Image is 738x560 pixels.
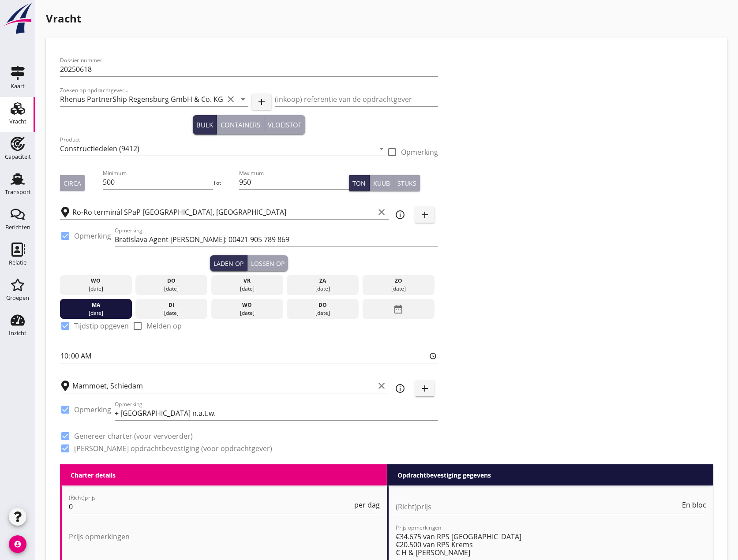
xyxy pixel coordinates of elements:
i: add [256,97,267,107]
label: Genereer charter (voor vervoerder) [74,432,193,441]
div: Tot [213,179,239,187]
button: Circa [60,175,85,191]
div: Vracht [9,119,26,124]
label: Opmerking [401,148,438,157]
i: clear [225,94,236,105]
div: Capaciteit [5,154,31,160]
button: Vloeistof [264,115,305,134]
div: do [289,301,356,309]
button: Kuub [370,175,394,191]
div: wo [62,277,130,285]
div: Kaart [11,83,25,89]
div: [DATE] [289,309,356,317]
input: (inkoop) referentie van de opdrachtgever [275,92,438,106]
div: Vloeistof [268,120,302,130]
i: info_outline [395,383,405,394]
div: [DATE] [214,285,281,293]
input: Opmerking [115,406,438,420]
div: ma [62,301,130,309]
input: (Richt)prijs [396,500,681,514]
div: Stuks [397,179,416,188]
span: En bloc [682,501,706,508]
div: Kuub [373,179,390,188]
h1: Vracht [46,11,727,26]
button: Stuks [394,175,420,191]
i: info_outline [395,209,405,220]
i: clear [376,207,387,217]
label: [PERSON_NAME] opdrachtbevestiging (voor opdrachtgever) [74,444,272,453]
div: [DATE] [214,309,281,317]
input: Dossier nummer [60,62,438,76]
div: wo [214,301,281,309]
input: Laadplaats [72,205,375,219]
input: (Richt)prijs [69,500,352,514]
label: Opmerking [74,405,111,414]
div: di [138,301,205,309]
label: Melden op [146,321,182,330]
button: Lossen op [247,255,288,271]
div: Inzicht [9,330,26,336]
i: account_circle [9,535,26,553]
div: vr [214,277,281,285]
div: Laden op [214,259,244,268]
button: Laden op [210,255,247,271]
div: Relatie [9,260,26,265]
input: Opmerking [115,232,438,246]
div: [DATE] [138,309,205,317]
div: Transport [5,189,31,195]
input: Zoeken op opdrachtgever... [60,92,224,106]
div: Bulk [196,120,213,130]
div: [DATE] [62,309,130,317]
div: Circa [64,179,81,188]
div: zo [365,277,432,285]
input: Maximum [239,175,349,189]
div: do [138,277,205,285]
img: logo-small.a267ee39.svg [2,2,34,35]
div: [DATE] [365,285,432,293]
i: arrow_drop_down [238,94,248,105]
div: Ton [352,179,366,188]
i: add [420,383,430,394]
i: arrow_drop_down [376,143,387,154]
button: Containers [217,115,264,134]
div: Containers [221,120,260,130]
div: [DATE] [62,285,130,293]
i: date_range [393,301,404,317]
input: Minimum [103,175,213,189]
div: Lossen op [251,259,285,268]
button: Ton [349,175,370,191]
div: Groepen [6,295,29,301]
i: add [420,209,430,220]
label: Tijdstip opgeven [74,321,129,330]
input: Losplaats [72,379,375,393]
i: clear [376,381,387,391]
div: za [289,277,356,285]
label: Opmerking [74,231,111,240]
div: [DATE] [289,285,356,293]
div: [DATE] [138,285,205,293]
button: Bulk [193,115,217,134]
div: Berichten [5,224,30,230]
input: Product [60,142,375,156]
span: per dag [354,501,380,508]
